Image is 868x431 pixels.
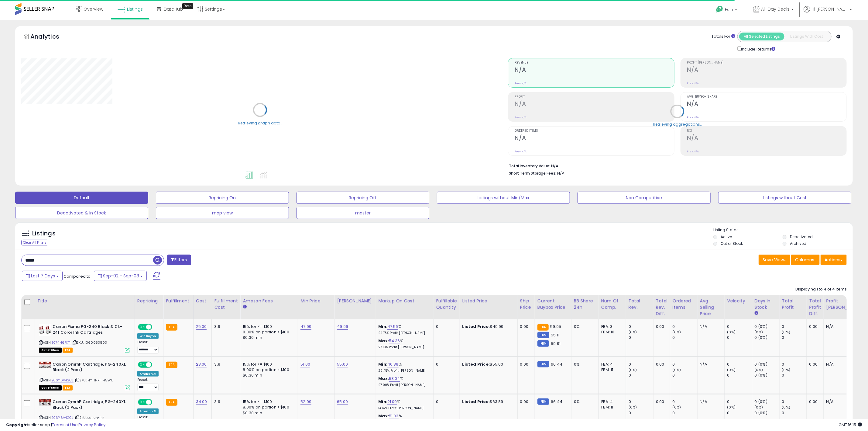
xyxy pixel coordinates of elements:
a: B074H6FKT1 [51,340,71,345]
div: 0 [436,399,455,405]
div: Retrieving graph data.. [238,120,282,126]
div: Total Profit Diff. [809,298,821,317]
p: Listing States: [713,227,853,233]
div: 3.9 [214,324,235,329]
small: (0%) [782,405,791,410]
div: 0.00 [656,324,665,329]
small: Amazon Fees. [243,304,246,310]
div: Win BuyBox [137,333,159,339]
div: Repricing [137,298,161,304]
div: $0.30 min [243,410,293,416]
small: (0%) [629,330,637,335]
div: 8.00% on portion > $100 [243,405,293,410]
span: Overview [84,6,103,12]
small: (0%) [755,330,763,335]
small: FBM [537,398,549,405]
div: Days In Stock [755,298,777,311]
img: 41OjK-VOlBL._SL40_.jpg [39,399,51,406]
small: (0%) [727,405,736,410]
div: Amazon AI [137,408,159,414]
small: (0%) [673,405,681,410]
span: 59.95 [550,324,561,329]
span: Compared to: [63,273,91,279]
span: OFF [151,400,161,405]
button: Repricing Off [297,192,430,204]
div: Clear All Filters [21,240,48,245]
div: % [379,338,429,349]
small: (0%) [727,330,736,335]
div: Preset: [137,378,159,391]
small: (0%) [673,367,681,372]
label: Deactivated [790,234,813,239]
button: Listings With Cost [784,33,829,40]
h5: Listings [32,229,56,238]
div: % [379,324,429,335]
div: Avg Selling Price [700,298,722,317]
div: Ordered Items [673,298,695,311]
div: ASIN: [39,362,130,390]
div: % [379,399,429,410]
div: 0.00 [809,324,819,329]
b: Min: [379,324,388,329]
a: B06Y6V4GCJ [51,415,74,420]
div: 0 [782,410,807,416]
button: Actions [821,255,847,265]
div: 0 [727,410,752,416]
small: (0%) [782,330,791,335]
b: Canon QmrhP Cartridge, PG-240XL Black (2 Pack) [53,362,126,374]
div: Include Returns [733,45,783,52]
span: All listings that are currently out of stock and unavailable for purchase on Amazon [39,385,62,391]
button: Default [15,192,148,204]
div: 0 [782,399,807,405]
span: All-Day Deals [761,6,790,12]
div: ASIN: [39,324,130,352]
div: Preset: [137,340,159,353]
span: | SKU: 1060053803 [72,340,107,345]
small: (0%) [755,405,763,410]
div: Profit [PERSON_NAME] [826,298,863,311]
small: FBA [166,362,177,368]
small: (0%) [629,367,637,372]
button: Deactivated & In Stock [15,207,148,219]
a: B06Y6V4GCJ [51,378,74,383]
div: % [379,376,429,387]
a: Help [711,1,743,20]
span: 66.44 [551,399,562,405]
a: Privacy Policy [79,422,105,428]
strong: Copyright [6,422,28,428]
a: 52.99 [300,399,311,405]
img: 51I6Mco2vdL._SL40_.jpg [39,324,51,336]
div: Velocity [727,298,750,304]
p: 22.45% Profit [PERSON_NAME] [379,369,429,373]
b: Max: [379,338,389,344]
div: 0 [782,362,807,367]
button: Listings without Cost [718,192,851,204]
div: 0 [629,410,653,416]
div: 0 [673,335,697,340]
a: 47.56 [387,324,398,330]
div: N/A [700,362,720,367]
span: DataHub [164,6,183,12]
div: % [379,362,429,373]
div: Fulfillable Quantity [436,298,457,311]
small: (0%) [727,367,736,372]
span: 59.91 [551,341,561,346]
button: Non Competitive [578,192,711,204]
div: % [379,413,429,425]
div: Amazon Fees [243,298,295,304]
div: Retrieving aggregations.. [653,122,702,127]
button: Sep-02 - Sep-08 [94,271,147,281]
div: FBM: 11 [601,367,621,373]
small: (0%) [755,367,763,372]
div: 0 [727,373,752,378]
div: 0.00 [809,399,819,405]
p: 27.00% Profit [PERSON_NAME] [379,383,429,387]
b: Listed Price: [462,399,490,405]
div: 0 (0%) [755,335,779,340]
div: 0% [574,324,594,329]
div: 0 [727,324,752,329]
img: 41OjK-VOlBL._SL40_.jpg [39,362,51,368]
div: Title [37,298,132,304]
span: 55.11 [551,332,559,338]
th: The percentage added to the cost of goods (COGS) that forms the calculator for Min & Max prices. [376,295,434,319]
